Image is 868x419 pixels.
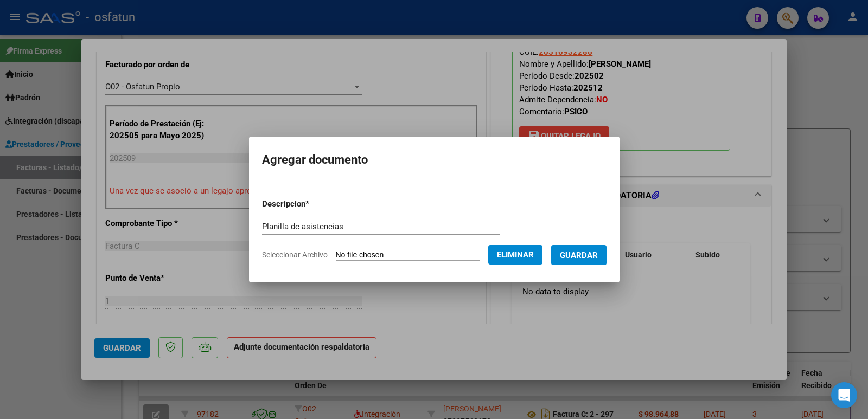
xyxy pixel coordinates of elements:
[560,250,598,260] span: Guardar
[262,150,607,170] h2: Agregar documento
[262,198,366,210] p: Descripcion
[262,250,328,259] span: Seleccionar Archivo
[551,245,607,265] button: Guardar
[831,382,857,408] div: Open Intercom Messenger
[497,250,534,260] span: Eliminar
[488,245,542,265] button: Eliminar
